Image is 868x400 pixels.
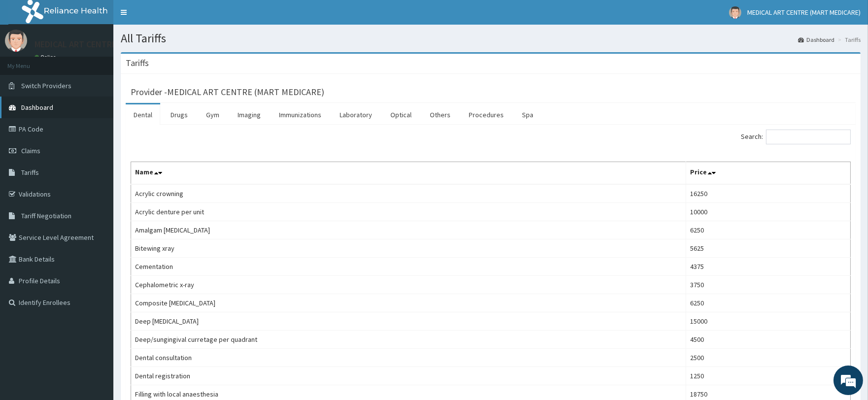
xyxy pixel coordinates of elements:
[686,276,850,294] td: 3750
[121,32,861,45] h1: All Tariffs
[163,104,196,125] a: Drugs
[51,55,166,68] div: Chat with us now
[126,104,160,125] a: Dental
[21,168,39,177] span: Tariffs
[131,162,686,185] th: Name
[57,124,136,224] span: We're online!
[131,331,686,349] td: Deep/sungingival curretage per quadrant
[21,81,71,90] span: Switch Providers
[686,294,850,312] td: 6250
[5,269,188,303] textarea: Type your message and hit 'Enter'
[729,6,741,19] img: User Image
[131,258,686,276] td: Cementation
[131,184,686,203] td: Acrylic crowning
[131,203,686,221] td: Acrylic denture per unit
[131,349,686,367] td: Dental consultation
[131,221,686,239] td: Amalgam [MEDICAL_DATA]
[21,211,71,220] span: Tariff Negotiation
[686,367,850,385] td: 1250
[332,104,380,125] a: Laboratory
[686,162,850,185] th: Price
[798,35,834,44] a: Dashboard
[5,30,27,52] img: User Image
[422,104,458,125] a: Others
[131,312,686,331] td: Deep [MEDICAL_DATA]
[131,367,686,385] td: Dental registration
[514,104,541,125] a: Spa
[686,349,850,367] td: 2500
[835,35,861,44] li: Tariffs
[230,104,269,125] a: Imaging
[35,40,185,49] p: MEDICAL ART CENTRE (MART MEDICARE)
[271,104,329,125] a: Immunizations
[686,221,850,239] td: 6250
[461,104,512,125] a: Procedures
[686,203,850,221] td: 10000
[741,130,851,144] label: Search:
[21,103,53,112] span: Dashboard
[382,104,419,125] a: Optical
[35,54,58,61] a: Online
[686,258,850,276] td: 4375
[18,49,40,74] img: d_794563401_company_1708531726252_794563401
[131,294,686,312] td: Composite [MEDICAL_DATA]
[747,8,861,17] span: MEDICAL ART CENTRE (MART MEDICARE)
[686,331,850,349] td: 4500
[686,312,850,331] td: 15000
[131,88,324,97] h3: Provider - MEDICAL ART CENTRE (MART MEDICARE)
[686,239,850,258] td: 5625
[162,5,185,29] div: Minimize live chat window
[131,276,686,294] td: Cephalometric x-ray
[766,130,851,144] input: Search:
[686,184,850,203] td: 16250
[131,239,686,258] td: Bitewing xray
[21,146,40,155] span: Claims
[126,59,149,67] h3: Tariffs
[198,104,227,125] a: Gym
